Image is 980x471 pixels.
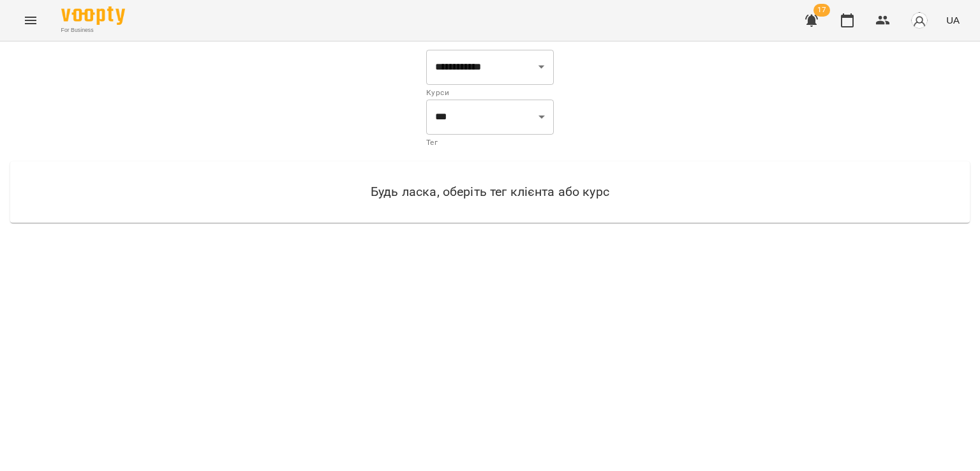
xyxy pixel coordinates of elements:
[946,13,960,27] span: UA
[910,11,928,29] img: avatar_s.png
[426,87,554,100] p: Курси
[941,8,965,32] button: UA
[426,137,554,149] p: Тег
[61,26,125,34] span: For Business
[31,182,949,202] h6: Будь ласка, оберіть тег клієнта або курс
[61,6,125,25] img: Voopty Logo
[813,4,830,17] span: 17
[15,5,46,36] button: Menu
